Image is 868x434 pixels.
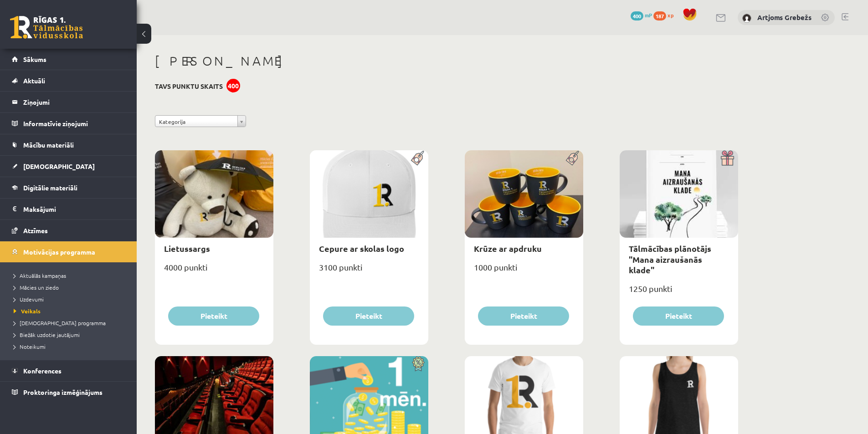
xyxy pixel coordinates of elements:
a: 187 xp [653,11,678,19]
span: Uzdevumi [14,296,44,303]
span: Sākums [23,55,46,63]
img: Dāvana ar pārsteigumu [718,150,738,166]
a: Krūze ar apdruku [474,243,542,254]
legend: Maksājumi [23,199,125,220]
span: Atzīmes [23,226,48,235]
span: Aktuāli [23,77,45,85]
span: Mācību materiāli [23,141,74,149]
img: Atlaide [408,356,428,372]
a: Maksājumi [12,199,125,220]
a: 400 mP [631,11,652,19]
a: [DEMOGRAPHIC_DATA] [12,156,125,177]
span: Aktuālās kampaņas [14,272,66,279]
a: Aktuālās kampaņas [14,271,128,280]
a: [DEMOGRAPHIC_DATA] programma [14,319,128,327]
h1: [PERSON_NAME] [155,53,738,69]
a: Uzdevumi [14,295,128,303]
a: Konferences [12,360,125,381]
div: 3100 punkti [310,260,428,282]
span: 400 [631,11,643,20]
a: Mācību materiāli [12,134,125,155]
a: Lietussargs [164,243,210,254]
a: Rīgas 1. Tālmācības vidusskola [10,16,83,39]
a: Biežāk uzdotie jautājumi [14,331,128,339]
img: Populāra prece [408,150,428,166]
span: Proktoringa izmēģinājums [23,388,103,396]
span: Konferences [23,367,62,375]
a: Tālmācības plānotājs "Mana aizraušanās klade" [629,243,711,275]
a: Noteikumi [14,342,128,351]
span: mP [645,11,652,19]
button: Pieteikt [633,306,724,326]
button: Pieteikt [323,306,414,326]
div: 4000 punkti [155,260,273,282]
a: Veikals [14,307,128,315]
span: Motivācijas programma [23,248,95,256]
span: Mācies un ziedo [14,284,59,291]
button: Pieteikt [478,306,569,326]
span: Veikals [14,307,41,315]
span: Noteikumi [14,343,46,350]
span: [DEMOGRAPHIC_DATA] programma [14,319,106,327]
button: Pieteikt [168,306,259,326]
a: Artjoms Grebežs [757,13,812,22]
a: Cepure ar skolas logo [319,243,404,254]
div: 1000 punkti [465,260,583,282]
legend: Informatīvie ziņojumi [23,113,125,134]
a: Proktoringa izmēģinājums [12,382,125,403]
span: 187 [653,11,666,20]
div: 400 [226,79,240,92]
h3: Tavs punktu skaits [155,82,223,90]
span: Kategorija [159,116,234,128]
a: Digitālie materiāli [12,177,125,198]
a: Mācies un ziedo [14,283,128,291]
img: Populāra prece [563,150,583,166]
a: Informatīvie ziņojumi [12,113,125,134]
span: Digitālie materiāli [23,184,77,192]
span: Biežāk uzdotie jautājumi [14,331,80,338]
a: Atzīmes [12,220,125,241]
a: Ziņojumi [12,92,125,112]
span: [DEMOGRAPHIC_DATA] [23,162,95,170]
div: 1250 punkti [620,281,738,304]
a: Sākums [12,49,125,70]
a: Kategorija [155,115,246,127]
img: Artjoms Grebežs [742,14,751,23]
span: xp [668,11,673,19]
a: Motivācijas programma [12,241,125,262]
a: Aktuāli [12,70,125,91]
legend: Ziņojumi [23,92,125,112]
